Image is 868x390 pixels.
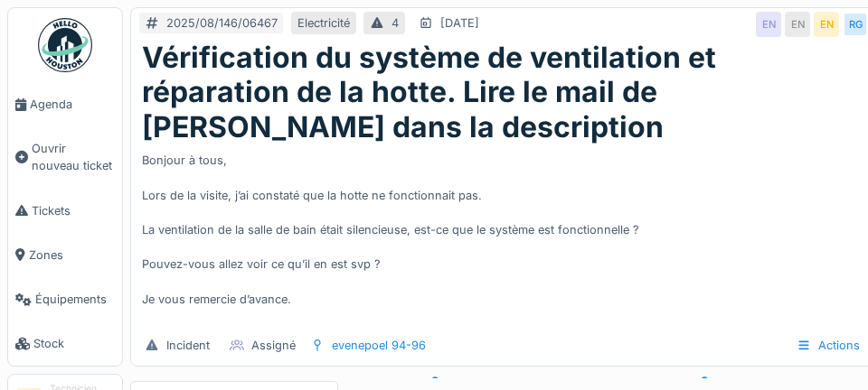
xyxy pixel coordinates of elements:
span: Stock [33,335,115,352]
h1: Vérification du système de ventilation et réparation de la hotte. Lire le mail de [PERSON_NAME] d... [142,41,864,144]
a: Stock [8,321,122,366]
div: 2025/08/146/06467 [166,14,278,32]
img: Badge_color-CXgf-gQk.svg [38,18,92,72]
span: Équipements [35,291,115,308]
div: Actions [788,332,868,358]
div: 4 [392,14,399,32]
a: Tickets [8,189,122,233]
a: Équipements [8,277,122,321]
div: Electricité [297,14,350,32]
div: RG [843,12,868,37]
div: EN [785,12,810,37]
div: Incident [166,337,210,354]
a: Agenda [8,82,122,126]
div: Bonjour à tous, Lors de la visite, j’ai constaté que la hotte ne fonctionnait pas. La ventilation... [142,144,864,325]
a: Zones [8,233,122,277]
span: Agenda [30,96,115,113]
div: EN [756,12,781,37]
span: Zones [29,246,115,264]
div: evenepoel 94-96 [332,337,426,354]
div: Assigné [251,337,296,354]
span: Ouvrir nouveau ticket [32,140,115,174]
a: Ouvrir nouveau ticket [8,126,122,188]
span: Tickets [32,202,115,219]
div: EN [814,12,839,37]
div: [DATE] [440,14,479,32]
